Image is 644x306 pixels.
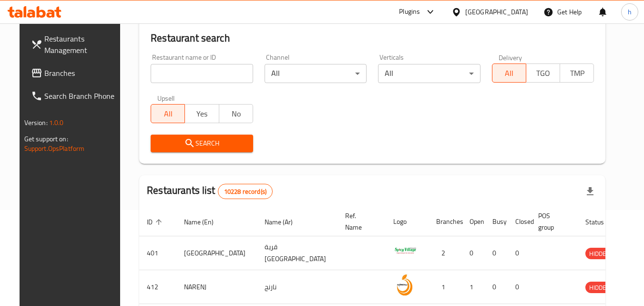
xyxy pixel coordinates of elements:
td: 401 [139,236,176,270]
h2: Restaurants list [147,183,273,199]
button: All [492,63,526,83]
span: All [155,107,181,121]
div: HIDDEN [585,282,614,293]
td: 0 [485,270,508,304]
h2: Restaurant search [151,31,594,45]
span: Version: [24,116,48,129]
span: POS group [538,210,566,233]
button: All [151,104,185,123]
td: 0 [462,236,485,270]
th: Busy [485,207,508,236]
button: Yes [184,104,219,123]
span: TGO [530,66,556,80]
a: Support.OpsPlatform [24,142,85,155]
span: 1.0.0 [49,116,64,129]
div: Total records count [218,184,273,199]
div: Export file [579,180,602,203]
span: Get support on: [24,133,68,145]
button: No [219,104,253,123]
span: Status [585,216,616,228]
a: Restaurants Management [23,27,127,62]
td: NARENJ [176,270,257,304]
td: 1 [429,270,462,304]
span: h [628,7,632,17]
a: Search Branch Phone [23,84,127,107]
span: Name (Ar) [265,216,305,228]
span: No [223,107,249,121]
span: 10228 record(s) [218,187,272,196]
div: [GEOGRAPHIC_DATA] [465,7,528,17]
span: Name (En) [184,216,226,228]
td: 2 [429,236,462,270]
label: Delivery [499,54,522,61]
a: Branches [23,62,127,84]
th: Branches [429,207,462,236]
span: Yes [189,107,215,121]
span: Branches [44,67,120,79]
span: All [496,66,522,80]
span: Search [158,137,245,149]
span: TMP [564,66,590,80]
div: HIDDEN [585,248,614,259]
label: Upsell [157,95,175,101]
span: Ref. Name [345,210,374,233]
div: All [265,64,367,83]
button: TMP [560,63,594,83]
span: HIDDEN [585,248,614,259]
img: NARENJ [393,273,417,297]
th: Closed [508,207,531,236]
td: نارنج [257,270,337,304]
button: TGO [526,63,560,83]
img: Spicy Village [393,239,417,263]
td: 0 [508,270,531,304]
span: Search Branch Phone [44,90,120,102]
td: قرية [GEOGRAPHIC_DATA] [257,236,337,270]
td: 0 [485,236,508,270]
td: [GEOGRAPHIC_DATA] [176,236,257,270]
td: 412 [139,270,176,304]
button: Search [151,135,253,152]
span: HIDDEN [585,282,614,293]
input: Search for restaurant name or ID.. [151,64,253,83]
th: Open [462,207,485,236]
span: ID [147,216,165,228]
td: 0 [508,236,531,270]
div: Plugins [399,6,420,18]
td: 1 [462,270,485,304]
span: Restaurants Management [44,33,120,56]
th: Logo [386,207,429,236]
div: All [378,64,480,83]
